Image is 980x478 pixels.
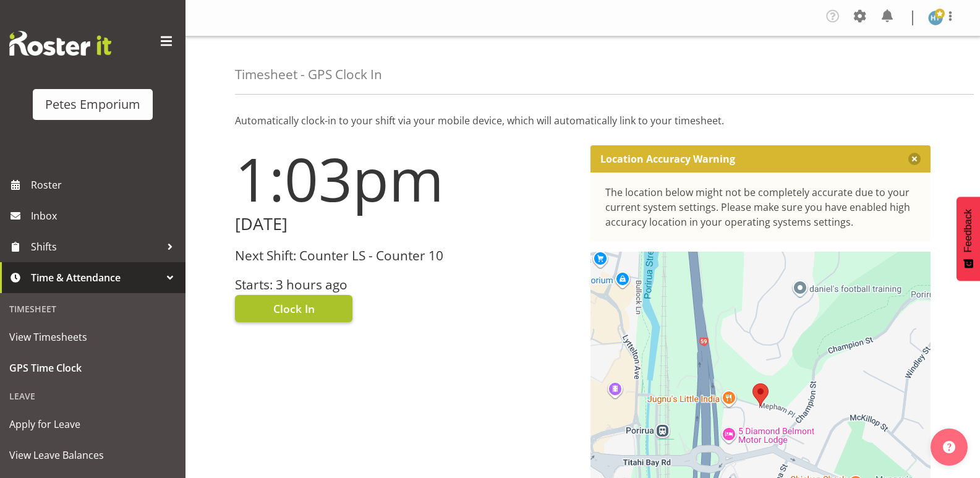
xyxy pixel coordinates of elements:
[600,153,735,165] p: Location Accuracy Warning
[957,197,980,281] button: Feedback - Show survey
[908,153,921,165] button: Close message
[928,11,943,25] img: helena-tomlin701.jpg
[31,237,161,256] span: Shifts
[235,145,576,212] h1: 1:03pm
[273,301,315,317] span: Clock In
[943,441,955,453] img: help-xxl-2.png
[3,322,182,352] a: View Timesheets
[9,328,176,346] span: View Timesheets
[3,296,182,322] div: Timesheet
[9,446,176,464] span: View Leave Balances
[605,185,916,229] div: The location below might not be completely accurate due to your current system settings. Please m...
[235,113,931,128] p: Automatically clock-in to your shift via your mobile device, which will automatically link to you...
[9,415,176,433] span: Apply for Leave
[963,209,974,252] span: Feedback
[235,215,576,234] h2: [DATE]
[31,176,179,194] span: Roster
[235,67,382,82] h4: Timesheet - GPS Clock In
[45,95,140,114] div: Petes Emporium
[9,31,111,56] img: Rosterit website logo
[235,295,352,322] button: Clock In
[31,268,161,287] span: Time & Attendance
[9,359,176,377] span: GPS Time Clock
[235,249,576,263] h3: Next Shift: Counter LS - Counter 10
[3,440,182,471] a: View Leave Balances
[3,383,182,409] div: Leave
[3,352,182,383] a: GPS Time Clock
[31,207,179,225] span: Inbox
[235,278,576,292] h3: Starts: 3 hours ago
[3,409,182,440] a: Apply for Leave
